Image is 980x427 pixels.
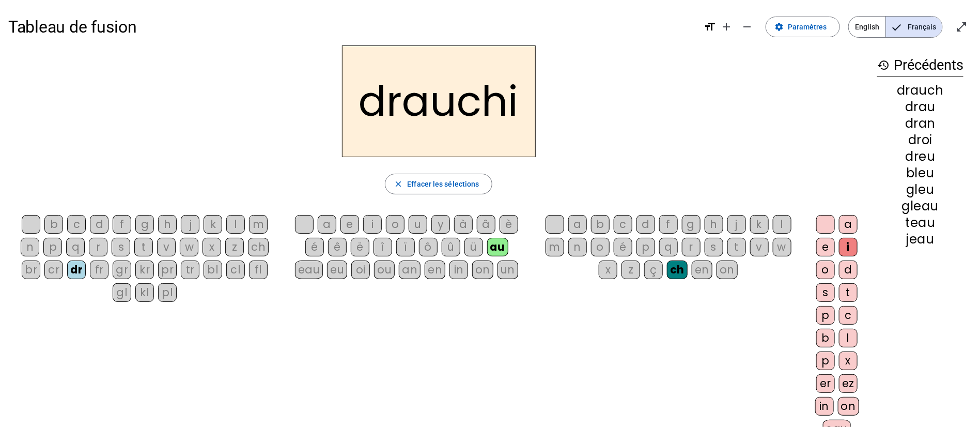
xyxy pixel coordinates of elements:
[66,238,85,256] div: q
[705,215,723,234] div: h
[22,261,40,279] div: br
[113,261,131,279] div: gr
[773,238,791,256] div: w
[877,117,963,130] div: dran
[497,261,518,279] div: un
[659,215,678,234] div: f
[704,21,716,33] mat-icon: format_size
[487,238,508,256] div: au
[667,261,688,279] div: ch
[877,150,963,163] div: dreu
[419,238,438,256] div: ô
[788,21,827,33] span: Paramètres
[113,283,131,302] div: gl
[636,215,655,234] div: d
[766,17,840,37] button: Paramètres
[839,352,858,370] div: x
[877,200,963,212] div: gleau
[848,16,943,38] mat-button-toggle-group: Language selection
[477,215,495,234] div: â
[442,238,460,256] div: û
[591,215,610,234] div: b
[226,261,245,279] div: cl
[21,238,39,256] div: n
[839,329,858,347] div: l
[464,238,483,256] div: ü
[90,261,108,279] div: fr
[877,217,963,229] div: teau
[877,54,963,77] h3: Précédents
[407,178,479,190] span: Effacer les sélections
[399,261,421,279] div: an
[351,261,370,279] div: oi
[135,283,154,302] div: kl
[134,238,153,256] div: t
[113,215,131,234] div: f
[374,238,392,256] div: î
[599,261,617,279] div: x
[614,215,632,234] div: c
[816,329,835,347] div: b
[955,21,968,33] mat-icon: open_in_full
[500,215,518,234] div: è
[454,215,473,234] div: à
[374,261,395,279] div: ou
[886,17,942,37] span: Français
[226,215,245,234] div: l
[43,238,62,256] div: p
[396,238,415,256] div: ï
[409,215,427,234] div: u
[449,261,468,279] div: in
[385,174,492,194] button: Effacer les sélections
[644,261,663,279] div: ç
[158,261,177,279] div: pr
[816,352,835,370] div: p
[877,134,963,146] div: droi
[692,261,712,279] div: en
[838,397,859,416] div: on
[716,17,737,37] button: Augmenter la taille de la police
[249,261,268,279] div: fl
[682,215,701,234] div: g
[727,238,746,256] div: t
[158,215,177,234] div: h
[614,238,632,256] div: é
[351,238,369,256] div: ë
[135,261,154,279] div: kr
[204,261,222,279] div: bl
[327,261,347,279] div: eu
[659,238,678,256] div: q
[342,45,536,157] h2: drauchi
[816,306,835,325] div: p
[89,238,107,256] div: r
[248,238,269,256] div: ch
[816,374,835,393] div: er
[8,10,695,43] h1: Tableau de fusion
[682,238,701,256] div: r
[621,261,640,279] div: z
[340,215,359,234] div: e
[44,215,63,234] div: b
[773,215,791,234] div: l
[720,21,733,33] mat-icon: add
[386,215,405,234] div: o
[318,215,336,234] div: a
[295,261,323,279] div: eau
[204,215,222,234] div: k
[877,184,963,196] div: gleu
[425,261,445,279] div: en
[816,238,835,256] div: e
[180,238,198,256] div: w
[305,238,324,256] div: é
[750,215,769,234] div: k
[67,215,86,234] div: c
[849,17,885,37] span: English
[839,261,858,279] div: d
[158,283,177,302] div: pl
[181,261,199,279] div: tr
[636,238,655,256] div: p
[816,261,835,279] div: o
[181,215,199,234] div: j
[705,238,723,256] div: s
[839,283,858,302] div: t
